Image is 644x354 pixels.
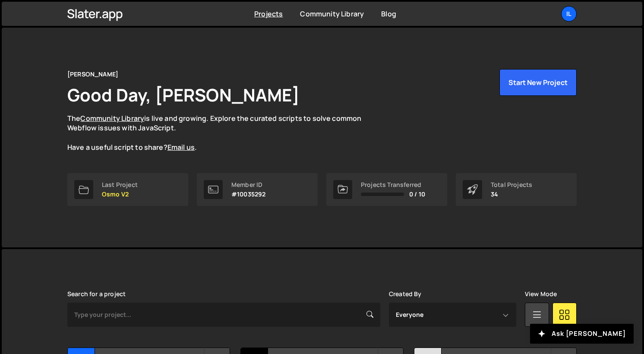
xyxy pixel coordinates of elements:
[300,9,364,19] a: Community Library
[67,291,126,297] label: Search for a project
[561,6,577,22] a: Il
[525,291,557,297] label: View Mode
[491,181,532,188] div: Total Projects
[389,291,422,297] label: Created By
[231,181,265,188] div: Member ID
[67,114,378,152] p: The is live and growing. Explore the curated scripts to solve common Webflow issues with JavaScri...
[167,142,195,152] a: Email us
[254,9,283,19] a: Projects
[67,83,300,107] h1: Good Day, [PERSON_NAME]
[409,191,425,198] span: 0 / 10
[381,9,396,19] a: Blog
[102,181,138,188] div: Last Project
[80,114,144,123] a: Community Library
[499,69,577,96] button: Start New Project
[491,191,532,198] p: 34
[102,191,138,198] p: Osmo V2
[67,69,118,79] div: [PERSON_NAME]
[67,303,380,327] input: Type your project...
[361,181,425,188] div: Projects Transferred
[231,191,265,198] p: #10035292
[530,324,634,344] button: Ask [PERSON_NAME]
[67,173,188,206] a: Last Project Osmo V2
